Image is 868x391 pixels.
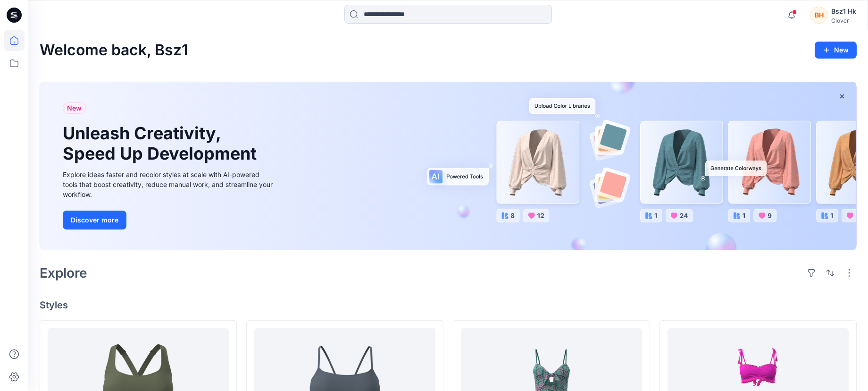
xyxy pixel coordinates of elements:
h4: Styles [40,299,857,311]
a: Discover more [63,211,275,229]
div: Explore ideas faster and recolor styles at scale with AI-powered tools that boost creativity, red... [63,170,275,199]
div: Clover [831,17,856,24]
span: New [67,102,82,114]
button: Discover more [63,211,126,229]
button: New [815,42,857,59]
h1: Unleash Creativity, Speed Up Development [63,123,261,164]
div: Bsz1 Hk [831,6,856,17]
h2: Welcome back, Bsz1 [40,42,188,59]
div: BH [810,7,827,24]
h2: Explore [40,265,87,280]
